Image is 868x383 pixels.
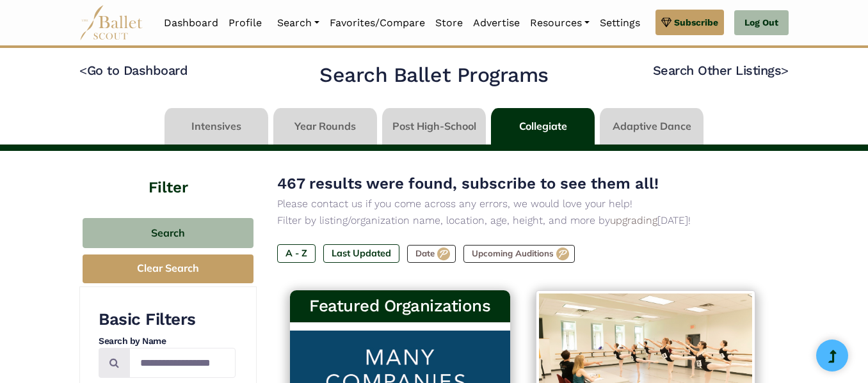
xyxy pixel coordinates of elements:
[162,108,271,145] li: Intensives
[463,245,575,263] label: Upcoming Auditions
[83,254,253,283] button: Clear Search
[277,196,768,212] p: Please contact us if you come across any errors, we would love your help!
[129,348,236,378] input: Search by names...
[597,108,706,145] li: Adaptive Dance
[734,10,789,36] a: Log Out
[488,108,597,145] li: Collegiate
[468,10,525,36] a: Advertise
[661,15,671,29] img: gem.svg
[319,62,548,89] h2: Search Ballet Programs
[380,108,488,145] li: Post High-School
[655,10,724,35] a: Subscribe
[430,10,468,36] a: Store
[79,63,188,78] a: <Go to Dashboard
[79,151,257,199] h4: Filter
[525,10,595,36] a: Resources
[79,62,87,78] code: <
[407,245,456,263] label: Date
[610,214,657,226] a: upgrading
[83,218,253,248] button: Search
[99,309,236,331] h3: Basic Filters
[674,15,718,29] span: Subscribe
[277,212,768,229] p: Filter by listing/organization name, location, age, height, and more by [DATE]!
[653,63,789,78] a: Search Other Listings>
[277,244,316,262] label: A - Z
[99,335,236,348] h4: Search by Name
[277,175,659,192] span: 467 results were found, subscribe to see them all!
[300,295,500,317] h3: Featured Organizations
[325,10,430,36] a: Favorites/Compare
[595,10,645,36] a: Settings
[323,244,399,262] label: Last Updated
[223,10,267,36] a: Profile
[272,10,325,36] a: Search
[271,108,380,145] li: Year Rounds
[159,10,223,36] a: Dashboard
[781,62,789,78] code: >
